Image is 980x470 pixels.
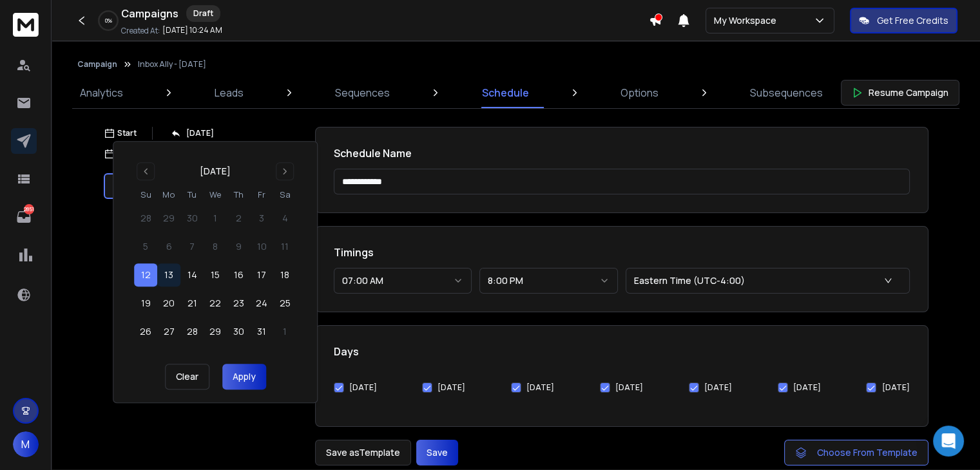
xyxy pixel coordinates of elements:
a: Analytics [72,77,131,108]
label: [DATE] [526,382,554,393]
button: 27 [157,320,180,343]
button: 28 [180,320,204,343]
button: 21 [180,292,204,315]
h1: Schedule Name [334,146,910,161]
p: [DATE] [186,128,214,138]
h1: Days [334,344,910,359]
button: Apply [222,364,266,390]
th: Sunday [134,188,157,202]
a: 2851 [11,204,37,230]
p: 0 % [105,17,112,24]
label: [DATE] [615,382,643,393]
h1: Timings [334,245,910,260]
button: Choose From Template [784,440,928,465]
button: 8:00 PM [479,268,618,294]
button: Get Free Credits [850,8,957,33]
button: 15 [204,263,227,287]
label: [DATE] [881,382,909,393]
button: Go to next month [276,162,294,180]
th: Saturday [273,188,296,202]
button: Save asTemplate [315,440,411,465]
button: Save [416,440,458,465]
button: Add Schedule [104,212,310,238]
p: Schedule [482,85,529,100]
p: Subsequences [750,85,823,100]
h1: Campaigns [121,6,178,21]
button: 30 [227,320,250,343]
p: 2851 [24,204,34,214]
a: Subsequences [742,77,831,108]
th: Thursday [227,188,250,202]
p: Sequences [335,85,390,100]
button: Campaign [77,59,117,70]
p: My Workspace [714,14,782,27]
p: Created At: [121,26,160,36]
p: [DATE] 10:24 AM [162,25,222,35]
button: 18 [273,263,296,287]
button: 25 [273,292,296,315]
button: 24 [250,292,273,315]
button: Resume Campaign [841,80,959,106]
button: 07:00 AM [334,268,472,294]
label: [DATE] [349,382,377,393]
button: 19 [134,292,157,315]
div: Draft [186,5,220,22]
button: M [13,431,39,457]
p: Start [117,128,137,138]
p: Analytics [80,85,123,100]
button: 26 [134,320,157,343]
button: 20 [157,292,180,315]
a: Sequences [327,77,398,108]
button: 13 [157,263,180,287]
button: 16 [227,263,250,287]
span: Choose From Template [817,446,918,459]
th: Friday [250,188,273,202]
button: 23 [227,292,250,315]
p: Eastern Time (UTC-4:00) [634,274,750,287]
button: 1 [273,320,296,343]
a: Options [613,77,666,108]
th: Wednesday [204,188,227,202]
p: Get Free Credits [877,14,948,27]
button: 29 [204,320,227,343]
label: [DATE] [793,382,821,393]
button: 31 [250,320,273,343]
th: Monday [157,188,180,202]
div: Open Intercom Messenger [933,426,964,456]
label: [DATE] [437,382,465,393]
button: Go to previous month [137,162,155,180]
th: Tuesday [180,188,204,202]
p: Inbox Ally - [DATE] [138,59,206,70]
a: Schedule [474,77,537,108]
button: 14 [180,263,204,287]
label: [DATE] [704,382,732,393]
p: Options [620,85,658,100]
a: Leads [207,77,251,108]
button: 17 [250,263,273,287]
p: Leads [215,85,244,100]
button: Clear [165,364,209,390]
button: 22 [204,292,227,315]
div: [DATE] [200,165,231,178]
